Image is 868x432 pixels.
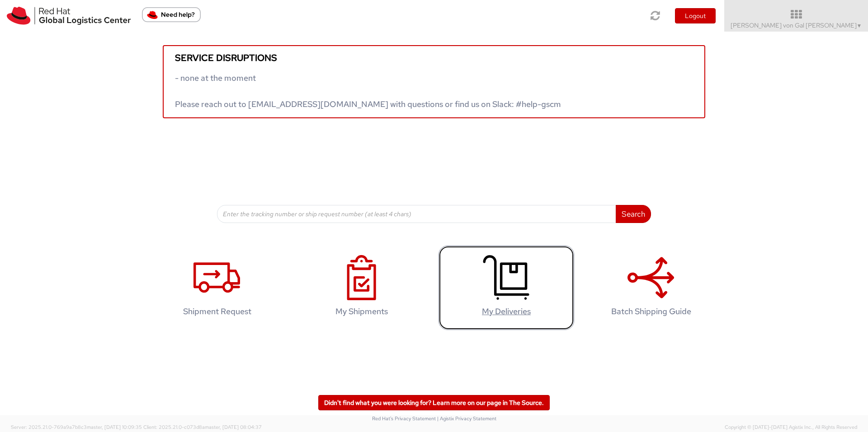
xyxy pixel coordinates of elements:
a: My Deliveries [439,246,574,330]
a: Didn't find what you were looking for? Learn more on our page in The Source. [318,395,550,410]
h4: Shipment Request [159,307,275,316]
span: Server: 2025.21.0-769a9a7b8c3 [11,424,142,430]
button: Logout [675,8,716,23]
h4: My Deliveries [448,307,565,316]
h5: Service disruptions [175,53,693,63]
span: Client: 2025.21.0-c073d8a [143,424,262,430]
a: Batch Shipping Guide [583,246,719,330]
span: ▼ [857,22,862,29]
span: - none at the moment Please reach out to [EMAIL_ADDRESS][DOMAIN_NAME] with questions or find us o... [175,73,561,109]
span: Copyright © [DATE]-[DATE] Agistix Inc., All Rights Reserved [725,424,857,431]
a: Shipment Request [149,246,285,330]
h4: My Shipments [303,307,420,316]
a: | Agistix Privacy Statement [437,415,496,422]
button: Need help? [142,7,201,22]
img: rh-logistics-00dfa346123c4ec078e1.svg [7,7,131,25]
button: Search [616,205,651,223]
span: master, [DATE] 10:09:35 [87,424,142,430]
span: master, [DATE] 08:04:37 [205,424,262,430]
a: My Shipments [294,246,429,330]
span: [PERSON_NAME] von Gal [PERSON_NAME] [731,21,862,29]
a: Service disruptions - none at the moment Please reach out to [EMAIL_ADDRESS][DOMAIN_NAME] with qu... [163,45,705,118]
a: Red Hat's Privacy Statement [372,415,436,422]
input: Enter the tracking number or ship request number (at least 4 chars) [217,205,616,223]
h4: Batch Shipping Guide [593,307,709,316]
